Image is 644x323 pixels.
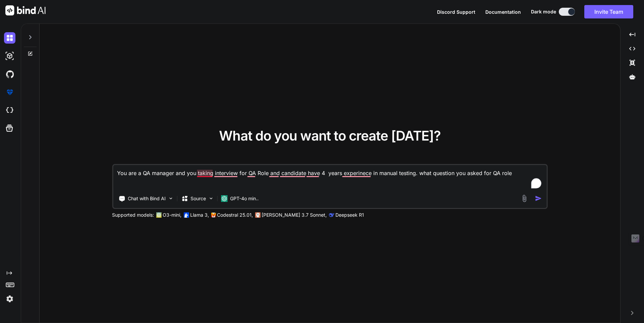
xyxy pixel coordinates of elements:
[262,212,327,218] p: [PERSON_NAME] 3.7 Sonnet,
[5,5,46,15] img: Bind AI
[191,195,206,202] p: Source
[4,68,15,80] img: githubDark
[329,212,334,218] img: claude
[335,212,364,218] p: Deepseek R1
[531,8,556,15] span: Dark mode
[485,8,521,15] button: Documentation
[437,8,475,15] button: Discord Support
[163,212,181,218] p: O3-mini,
[230,195,259,202] p: GPT-4o min..
[113,165,547,190] textarea: To enrich screen reader interactions, please activate Accessibility in Grammarly extension settings
[221,195,227,202] img: GPT-4o mini
[190,212,209,218] p: Llama 3,
[485,9,521,15] span: Documentation
[128,195,166,202] p: Chat with Bind AI
[521,195,528,202] img: attachment
[112,212,154,218] p: Supported models:
[535,195,542,202] img: icon
[168,196,173,201] img: Pick Tools
[217,212,253,218] p: Codestral 25.01,
[4,293,15,305] img: settings
[437,9,475,15] span: Discord Support
[211,213,216,217] img: Mistral-AI
[584,5,633,18] button: Invite Team
[255,212,260,218] img: claude
[183,212,189,218] img: Llama2
[156,212,161,218] img: GPT-4
[4,87,15,98] img: premium
[4,50,15,62] img: darkAi-studio
[4,105,15,116] img: cloudideIcon
[219,127,441,144] span: What do you want to create [DATE]?
[4,32,15,44] img: darkChat
[208,196,214,201] img: Pick Models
